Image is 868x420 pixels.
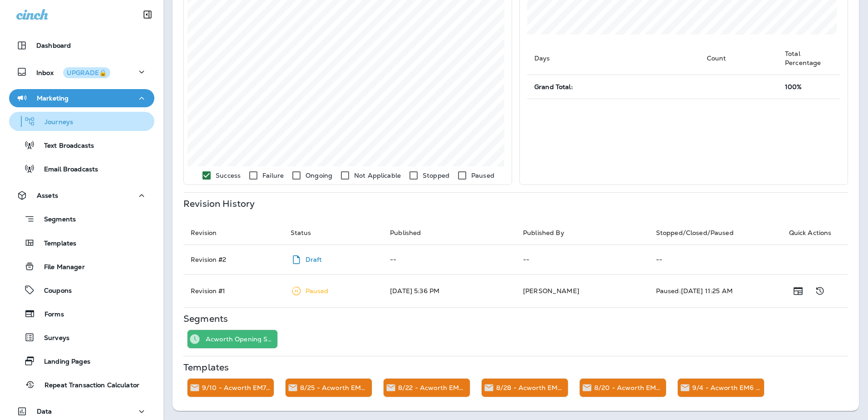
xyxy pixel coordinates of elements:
p: Journeys [35,118,73,127]
p: 8/22 - Acworth EM3 (event day) [398,384,466,391]
th: Total Percentage [778,42,840,75]
p: Email Broadcasts [35,165,98,174]
button: File Manager [9,257,154,276]
p: -- [390,256,508,263]
p: Assets [37,192,58,199]
button: Collapse Sidebar [135,5,160,24]
td: [DATE] 5:36 PM [383,275,516,308]
button: Text Broadcasts [9,135,154,155]
p: Dashboard [36,42,71,49]
p: Success [216,172,241,179]
div: Time Trigger [187,330,202,348]
div: Send Email [482,379,496,397]
button: Landing Pages [9,351,154,370]
div: 8/20 - Acworth EM2 (Re-hit) [594,379,666,397]
div: 9/4 - Acworth EM6 (re-hit) [692,379,764,397]
p: File Manager [35,263,85,272]
p: -- [656,256,774,263]
div: 8/22 - Acworth EM3 (event day) [398,379,470,397]
th: Status [283,221,383,245]
span: Grand Total: [534,83,573,91]
p: Coupons [35,287,72,295]
th: Count [700,42,778,75]
div: Send Email [384,379,398,397]
p: Failure [262,172,284,179]
th: Days [527,42,700,75]
p: Stopped [423,172,449,179]
div: Send Email [286,379,300,397]
th: Revision [183,221,283,245]
button: UPGRADE🔒 [63,67,110,78]
span: 100% [785,83,802,91]
button: Surveys [9,328,154,347]
button: Forms [9,304,154,323]
p: Segments [35,215,76,225]
div: Send Email [678,379,692,397]
p: 9/10 - Acworth EM7 (final) [202,384,270,391]
th: Published By [516,221,649,245]
p: Text Broadcasts [35,142,94,150]
p: Revision History [183,200,255,207]
button: Show Release Notes [789,282,807,300]
p: -- [523,256,641,263]
button: Assets [9,186,154,205]
div: 8/25 - Acworth EM4 (post event) [300,379,372,397]
button: Segments [9,209,154,229]
th: Stopped/Closed/Paused [649,221,782,245]
th: Quick Actions [782,221,848,245]
p: Templates [35,240,76,248]
div: UPGRADE🔒 [67,70,107,76]
p: Surveys [35,334,69,343]
button: Marketing [9,89,154,107]
button: Show Change Log [811,282,829,300]
p: 9/4 - Acworth EM6 (re-hit) [692,384,760,391]
p: Acworth Opening Segment - 25 [206,335,274,343]
p: Draft [306,256,322,263]
p: 8/25 - Acworth EM4 (post event) [300,384,368,391]
div: Send Email [580,379,594,397]
div: 9/10 - Acworth EM7 (final) [202,379,274,397]
button: Templates [9,233,154,252]
div: Acworth Opening Segment - 25 [206,330,277,348]
button: InboxUPGRADE🔒 [9,63,154,81]
th: Published [383,221,516,245]
p: Ongoing [306,172,332,179]
p: Not Applicable [354,172,401,179]
p: 8/28 - Acworth EM5 (post event re-hit) [496,384,564,391]
p: Templates [183,364,229,371]
td: Paused: [DATE] 11:25 AM [649,275,782,308]
button: Coupons [9,280,154,300]
p: Segments [183,315,228,322]
p: Paused [471,172,494,179]
button: Repeat Transaction Calculator [9,375,154,394]
div: 8/28 - Acworth EM5 (post event re-hit) [496,379,568,397]
p: Paused [306,287,329,295]
p: Repeat Transaction Calculator [35,381,139,390]
button: Journeys [9,112,154,131]
button: Dashboard [9,36,154,55]
td: [PERSON_NAME] [516,275,649,308]
td: Revision # 1 [183,275,283,308]
div: Send Email [187,379,202,397]
p: Data [37,408,52,415]
p: Inbox [36,67,110,77]
td: Revision # 2 [183,245,283,275]
p: 8/20 - Acworth EM2 (Re-hit) [594,384,662,391]
p: Landing Pages [35,358,90,366]
button: Email Broadcasts [9,159,154,178]
p: Forms [35,310,64,319]
p: Marketing [37,95,69,102]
